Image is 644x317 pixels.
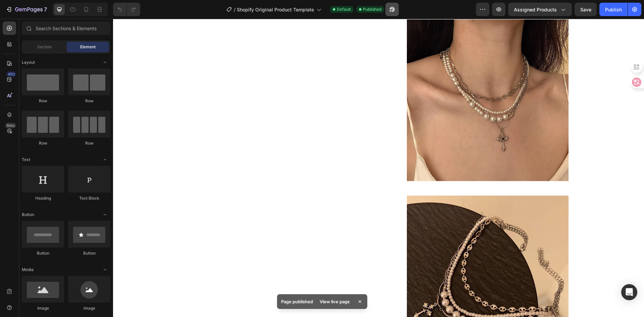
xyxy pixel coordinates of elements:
span: Save [580,7,591,12]
div: Beta [5,123,16,128]
span: Toggle open [100,57,110,68]
span: Layout [22,59,35,65]
button: Assigned Products [508,3,572,16]
div: Row [22,98,64,104]
iframe: Design area [113,19,644,317]
span: Element [80,44,96,50]
div: Row [22,140,64,146]
span: Default [337,6,351,12]
div: Undo/Redo [113,3,140,16]
span: / [234,6,235,13]
span: Toggle open [100,209,110,220]
button: Save [575,3,597,16]
div: Text Block [68,195,110,201]
div: Image [68,305,110,311]
div: Row [68,140,110,146]
span: Published [363,6,381,12]
p: 7 [44,5,47,13]
span: Toggle open [100,154,110,165]
div: Image [22,305,64,311]
div: Open Intercom Messenger [621,284,637,300]
div: View live page [316,297,354,306]
div: Button [68,250,110,256]
span: Button [22,212,34,218]
input: Search Sections & Elements [22,21,110,35]
div: Publish [605,6,622,13]
span: Shopify Original Product Template [237,6,314,13]
span: Assigned Products [514,6,557,13]
div: Row [68,98,110,104]
span: Section [37,44,52,50]
span: Media [22,267,34,273]
div: Heading [22,195,64,201]
button: Publish [599,3,628,16]
div: 450 [6,71,16,77]
span: Toggle open [100,264,110,275]
button: 7 [3,3,50,16]
p: Page published [281,298,313,305]
div: Button [22,250,64,256]
span: Text [22,157,30,163]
